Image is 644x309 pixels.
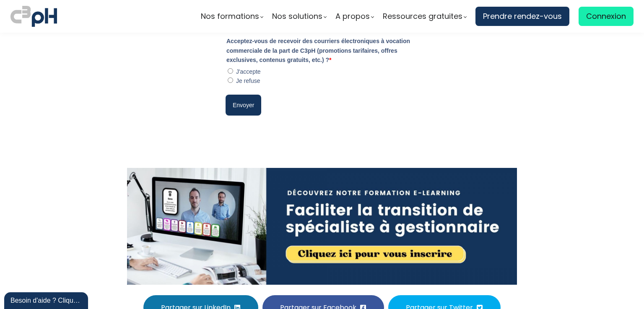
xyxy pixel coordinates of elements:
a: Prendre rendez-vous [475,7,569,26]
span: Nos formations [201,10,259,23]
span: Connexion [586,10,626,23]
button: Envoyer [226,95,261,116]
span: A propos [335,10,370,23]
span: Prendre rendez-vous [483,10,562,23]
span: Ressources gratuites [383,10,462,23]
img: infographie technique pomodoro [127,168,517,285]
label: J'accepte [236,68,261,75]
span: Nos solutions [272,10,322,23]
img: logo C3PH [10,4,57,28]
legend: Acceptez-vous de recevoir des courriers électroniques à vocation commerciale de la part de C3pH (... [226,36,418,64]
iframe: chat widget [4,291,90,309]
label: Je refuse [236,77,260,84]
a: Connexion [579,7,634,26]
